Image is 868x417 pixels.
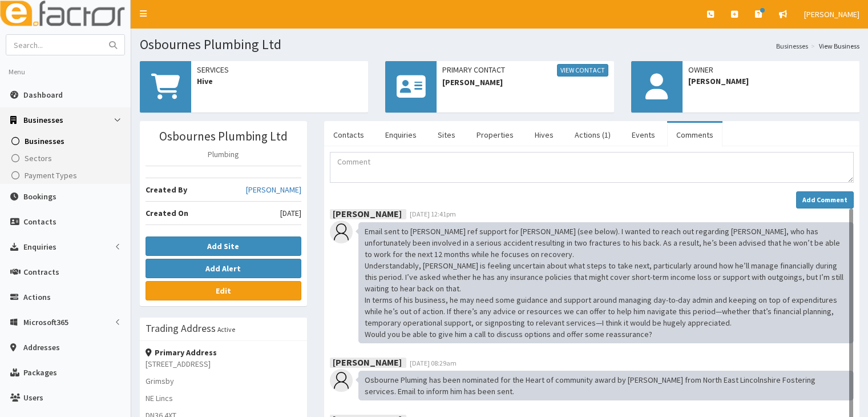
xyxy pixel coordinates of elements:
p: Plumbing [146,149,301,160]
input: Search... [6,35,102,55]
a: Contacts [324,123,373,147]
b: [PERSON_NAME] [333,207,402,219]
span: Businesses [23,115,63,125]
span: Addresses [23,342,60,352]
span: Services [197,64,362,75]
a: Sites [429,123,465,147]
div: Osbourne Pluming has been nominated for the Heart of community award by [PERSON_NAME] from North ... [358,371,854,400]
span: [DATE] 12:41pm [410,210,456,218]
a: View Contact [557,64,608,77]
h3: Trading Address [146,323,216,334]
span: Owner [688,64,854,75]
a: Hives [526,123,563,147]
a: Events [623,123,664,147]
span: Primary Contact [442,64,608,77]
button: Add Alert [146,259,301,278]
b: [PERSON_NAME] [333,356,402,368]
div: Email sent to [PERSON_NAME] ref support for [PERSON_NAME] (see below). I wanted to reach out rega... [358,222,854,343]
b: Add Site [207,241,239,251]
span: [PERSON_NAME] [442,77,608,88]
a: Properties [467,123,523,147]
a: Comments [667,123,722,147]
p: NE Lincs [146,392,301,404]
strong: Add Comment [802,195,847,204]
span: Businesses [25,136,64,146]
span: Microsoft365 [23,317,68,327]
a: [PERSON_NAME] [246,184,301,195]
h1: Osbournes Plumbing Ltd [140,37,859,52]
span: Enquiries [23,242,56,252]
a: Edit [146,281,301,300]
b: Created On [146,208,188,218]
b: Add Alert [205,263,241,274]
span: Actions [23,292,51,302]
span: Bookings [23,191,56,202]
b: Edit [216,286,231,296]
a: Enquiries [376,123,426,147]
span: [DATE] [280,207,301,219]
span: [PERSON_NAME] [688,75,854,87]
a: Actions (1) [566,123,620,147]
textarea: Comment [330,152,854,183]
span: [DATE] 08:29am [410,359,457,367]
span: Payment Types [25,170,77,181]
a: Businesses [3,133,131,150]
a: Businesses [776,41,808,51]
span: Contacts [23,216,56,227]
a: Sectors [3,150,131,167]
small: Active [217,325,235,334]
b: Created By [146,185,187,195]
span: Packages [23,367,57,378]
p: [STREET_ADDRESS] [146,358,301,370]
p: Grimsby [146,375,301,387]
li: View Business [808,41,859,51]
span: Users [23,392,43,403]
a: Payment Types [3,167,131,184]
span: Hive [197,75,362,87]
h3: Osbournes Plumbing Ltd [146,130,301,143]
span: Contracts [23,267,59,277]
strong: Primary Address [146,347,217,358]
span: Sectors [25,153,52,163]
span: [PERSON_NAME] [804,9,859,19]
button: Add Comment [796,191,854,209]
span: Dashboard [23,90,63,100]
